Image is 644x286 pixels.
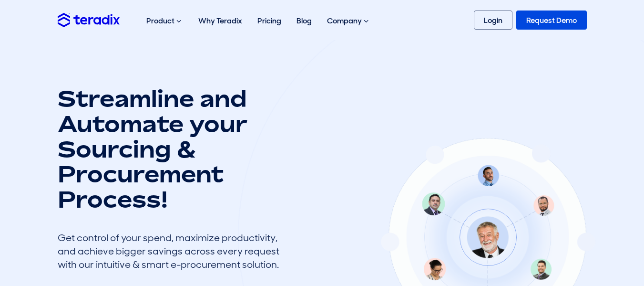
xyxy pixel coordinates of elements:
a: Pricing [250,6,289,36]
a: Request Demo [516,11,587,30]
h1: Streamline and Automate your Sourcing & Procurement Process! [58,86,286,212]
div: Get control of your spend, maximize productivity, and achieve bigger savings across every request... [58,231,286,271]
div: Product [139,6,191,36]
div: Company [319,6,378,36]
a: Why Teradix [191,6,250,36]
img: Teradix logo [58,13,120,27]
a: Blog [289,6,319,36]
a: Login [474,11,512,30]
